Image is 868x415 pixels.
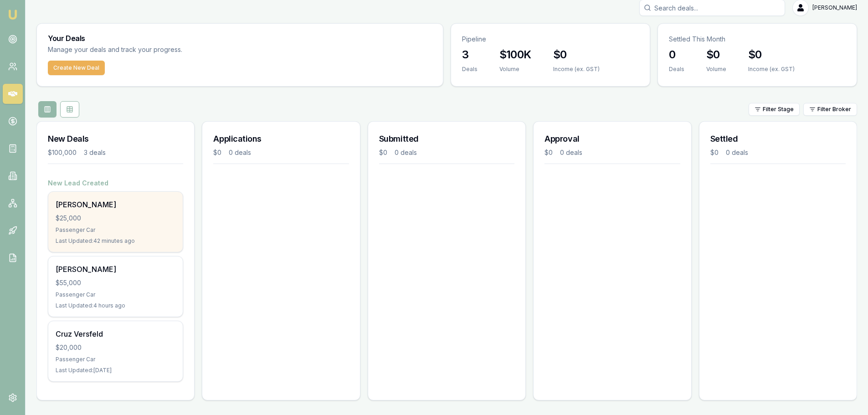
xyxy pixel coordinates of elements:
h3: Approval [544,133,680,145]
img: emu-icon-u.png [7,9,18,20]
div: Passenger Car [56,226,175,234]
div: Income (ex. GST) [553,66,600,73]
div: $0 [213,148,221,157]
h3: 0 [669,47,684,62]
div: $55,000 [56,278,175,287]
div: $0 [544,148,553,157]
span: Filter Stage [763,106,794,113]
div: $0 [710,148,719,157]
h3: $0 [553,47,600,62]
div: 0 deals [229,148,251,157]
h3: Applications [213,133,349,145]
p: Settled This Month [669,35,846,44]
div: Passenger Car [56,291,175,298]
p: Manage your deals and track your progress. [48,45,281,55]
div: 0 deals [726,148,748,157]
h3: 3 [462,47,478,62]
div: Last Updated: [DATE] [56,367,175,374]
div: [PERSON_NAME] [56,199,175,210]
h3: $100K [499,47,531,62]
div: Cruz Versfeld [56,328,175,339]
button: Create New Deal [48,61,105,75]
div: $20,000 [56,343,175,352]
div: $100,000 [48,148,77,157]
div: Volume [499,66,531,73]
h4: New Lead Created [48,179,183,188]
h3: $0 [706,47,726,62]
h3: Submitted [379,133,514,145]
button: Filter Stage [749,103,800,116]
h3: Settled [710,133,846,145]
div: Passenger Car [56,356,175,363]
h3: Your Deals [48,35,432,42]
div: $25,000 [56,214,175,223]
div: 3 deals [84,148,106,157]
div: Income (ex. GST) [748,66,795,73]
div: Volume [706,66,726,73]
h3: $0 [748,47,795,62]
div: Deals [669,66,684,73]
button: Filter Broker [803,103,857,116]
div: Deals [462,66,478,73]
span: [PERSON_NAME] [812,4,857,11]
div: 0 deals [395,148,417,157]
div: $0 [379,148,387,157]
div: [PERSON_NAME] [56,264,175,275]
div: 0 deals [560,148,582,157]
p: Pipeline [462,35,639,44]
div: Last Updated: 4 hours ago [56,302,175,309]
div: Last Updated: 42 minutes ago [56,237,175,245]
span: Filter Broker [817,106,851,113]
h3: New Deals [48,133,183,145]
